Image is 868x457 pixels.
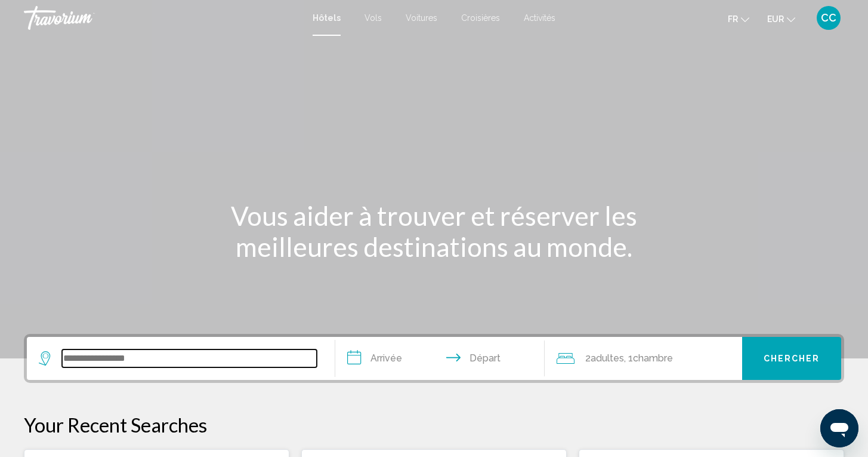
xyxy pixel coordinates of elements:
div: Search widget [27,337,841,380]
span: , 1 [624,350,673,367]
button: User Menu [813,5,844,30]
button: Change language [728,10,749,27]
span: Adultes [591,352,624,364]
button: Change currency [767,10,795,27]
span: Chambre [633,352,673,364]
p: Your Recent Searches [24,413,844,437]
iframe: Bouton de lancement de la fenêtre de messagerie [820,409,858,447]
button: Check in and out dates [335,337,545,380]
a: Travorium [24,6,301,30]
span: EUR [767,14,784,24]
span: CC [821,12,836,24]
a: Activités [524,13,555,23]
button: Chercher [742,337,841,380]
span: fr [728,14,738,24]
span: Chercher [764,354,820,364]
a: Vols [365,13,382,23]
a: Voitures [406,13,437,23]
h1: Vous aider à trouver et réserver les meilleures destinations au monde. [211,200,658,262]
a: Croisières [461,13,500,23]
span: 2 [585,350,624,367]
button: Travelers: 2 adults, 0 children [545,337,742,380]
a: Hôtels [313,13,341,23]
